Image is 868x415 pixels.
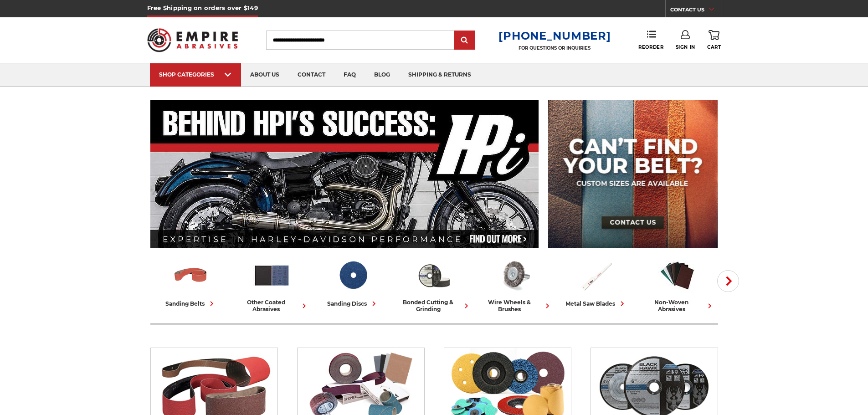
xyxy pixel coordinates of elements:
a: about us [241,63,288,87]
div: sanding belts [165,299,216,308]
a: CONTACT US [670,5,721,17]
img: Non-woven Abrasives [658,256,696,294]
a: Cart [707,30,721,50]
img: Sanding Discs [334,256,372,294]
img: Bonded Cutting & Grinding [415,256,453,294]
a: [PHONE_NUMBER] [498,29,611,42]
a: sanding belts [154,256,228,308]
div: sanding discs [327,299,379,308]
div: SHOP CATEGORIES [159,71,232,78]
div: wire wheels & brushes [478,299,552,313]
a: Reorder [638,30,663,50]
a: metal saw blades [560,256,633,308]
a: faq [334,63,365,87]
a: non-woven abrasives [641,256,714,313]
img: Other Coated Abrasives [253,256,291,294]
a: contact [288,63,334,87]
a: other coated abrasives [235,256,309,313]
p: FOR QUESTIONS OR INQUIRIES [498,45,611,51]
button: Next [717,270,739,292]
img: Sanding Belts [172,256,210,294]
div: bonded cutting & grinding [397,299,471,313]
span: Reorder [638,44,663,50]
a: blog [365,63,399,87]
a: sanding discs [316,256,390,308]
img: Metal Saw Blades [577,256,615,294]
img: promo banner for custom belts. [548,100,718,248]
div: metal saw blades [565,299,627,308]
img: Banner for an interview featuring Horsepower Inc who makes Harley performance upgrades featured o... [150,100,539,248]
a: shipping & returns [399,63,480,87]
a: bonded cutting & grinding [397,256,471,313]
div: other coated abrasives [235,299,309,313]
span: Cart [707,44,721,50]
div: non-woven abrasives [641,299,714,313]
input: Submit [456,31,474,50]
img: Empire Abrasives [147,22,238,58]
span: Sign In [676,44,695,50]
a: wire wheels & brushes [478,256,552,313]
img: Wire Wheels & Brushes [496,256,534,294]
